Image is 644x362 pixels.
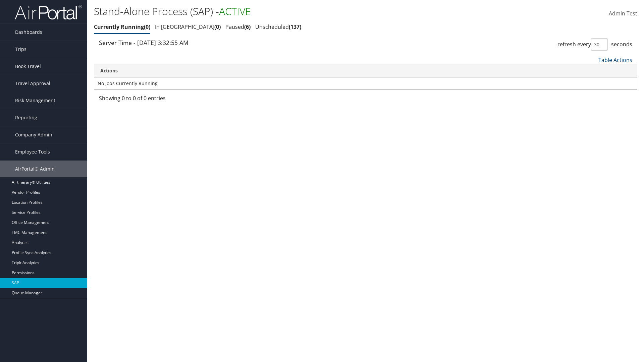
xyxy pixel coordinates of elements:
[15,58,41,75] span: Book Travel
[609,3,637,24] a: Admin Test
[99,38,361,47] div: Server Time - [DATE] 3:32:55 AM
[155,23,221,31] a: In [GEOGRAPHIC_DATA]0
[144,23,150,31] span: 0
[15,75,50,92] span: Travel Approval
[15,143,50,160] span: Employee Tools
[214,23,221,31] span: 0
[15,161,55,177] span: AirPortal® Admin
[15,4,82,20] img: airportal-logo.png
[611,41,632,48] span: seconds
[94,77,637,89] td: No Jobs Currently Running
[598,56,632,64] a: Table Actions
[255,23,301,31] a: Unscheduled137
[15,24,42,41] span: Dashboards
[94,64,637,77] th: Actions
[15,109,37,126] span: Reporting
[244,23,251,31] span: 6
[99,94,225,106] div: Showing 0 to 0 of 0 entries
[15,126,52,143] span: Company Admin
[225,23,251,31] a: Paused6
[15,92,55,109] span: Risk Management
[15,41,26,58] span: Trips
[289,23,301,31] span: 137
[94,23,150,31] a: Currently Running0
[609,10,637,17] span: Admin Test
[94,4,456,18] h1: Stand-Alone Process (SAP) -
[219,4,251,18] span: ACTIVE
[557,41,591,48] span: refresh every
